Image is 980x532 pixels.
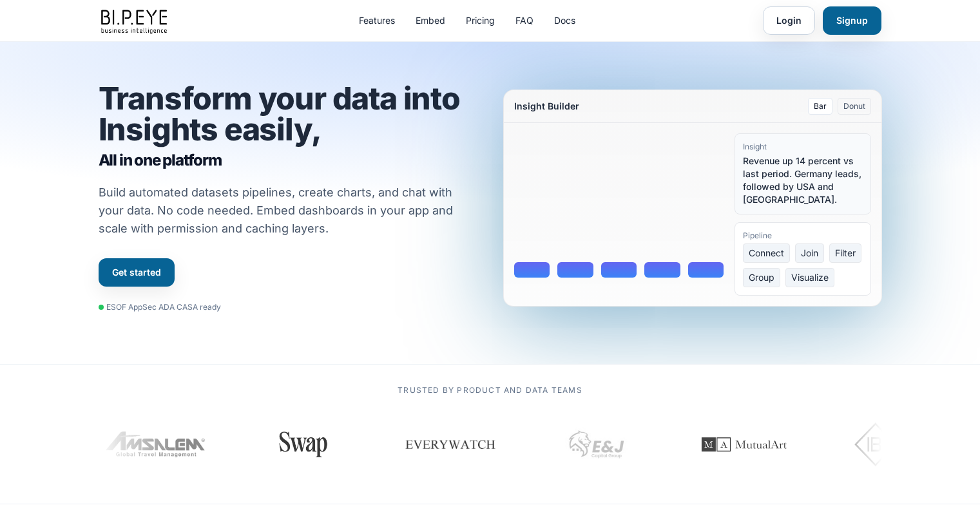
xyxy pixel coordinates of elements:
a: Embed [416,14,445,27]
span: Connect [743,243,790,263]
div: Insight [743,142,863,152]
img: Everywatch [404,425,497,464]
div: Insight Builder [514,100,579,113]
img: bipeye-logo [99,6,172,35]
h1: Transform your data into Insights easily, [99,83,477,171]
img: MutualArt [686,412,802,477]
div: Pipeline [743,231,863,241]
a: Get started [99,258,175,287]
div: Bar chart [514,133,724,278]
img: Swap [273,432,333,457]
img: IBI [854,419,927,470]
button: Bar [808,98,832,115]
a: Login [763,6,815,35]
span: Group [743,268,780,287]
a: Docs [554,14,575,27]
img: EJ Capital [565,412,629,477]
a: Features [359,14,395,27]
span: All in one platform [99,150,477,171]
img: Amsalem [106,432,207,457]
button: Donut [838,98,871,115]
span: Visualize [785,268,834,287]
p: Build automated datasets pipelines, create charts, and chat with your data. No code needed. Embed... [99,184,470,238]
a: Pricing [466,14,495,27]
a: FAQ [515,14,533,27]
span: Join [795,243,824,263]
div: ESOF AppSec ADA CASA ready [99,302,221,312]
p: Trusted by product and data teams [99,385,882,395]
a: Signup [823,6,881,35]
span: Filter [829,243,861,263]
div: Revenue up 14 percent vs last period. Germany leads, followed by USA and [GEOGRAPHIC_DATA]. [743,155,863,206]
